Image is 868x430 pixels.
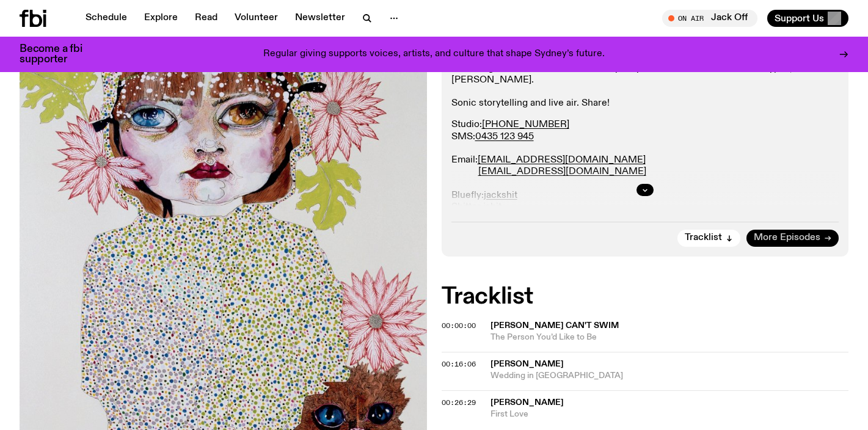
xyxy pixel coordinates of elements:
a: Volunteer [227,10,285,27]
span: More Episodes [754,233,820,242]
p: Regular giving supports voices, artists, and culture that shape Sydney’s future. [263,49,605,60]
span: First Love [491,409,849,420]
a: Read [188,10,225,27]
span: 00:26:29 [442,398,476,407]
span: Wedding in [GEOGRAPHIC_DATA] [491,370,849,382]
button: Tracklist [677,230,740,247]
a: More Episodes [746,230,839,247]
span: [PERSON_NAME] [491,398,564,407]
a: [EMAIL_ADDRESS][DOMAIN_NAME] [478,155,646,165]
a: [PHONE_NUMBER] [482,120,569,129]
span: 00:16:06 [442,359,476,369]
span: The Person You’d Like to Be [491,332,849,343]
a: 0435 123 945 [475,132,534,142]
p: Studio: SMS: Email: Bluefly: Shitter: Instagran: Fakebook: Home: [451,119,839,260]
p: Unwitting bits and class action with Sydney's antidote to AM/FM stereo types, [PERSON_NAME]. Soni... [451,63,839,110]
h2: Tracklist [442,286,849,308]
button: On AirJack Off [662,10,757,27]
h3: Become a fbi supporter [20,44,98,65]
span: Support Us [775,13,824,24]
button: Support Us [767,10,848,27]
span: [PERSON_NAME] [491,360,564,368]
span: Tracklist [685,233,722,242]
a: Explore [137,10,185,27]
a: Newsletter [288,10,352,27]
a: Schedule [78,10,134,27]
a: [EMAIL_ADDRESS][DOMAIN_NAME] [478,167,646,177]
span: [PERSON_NAME] Can't Swim [491,321,619,330]
span: 00:00:00 [442,321,476,330]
